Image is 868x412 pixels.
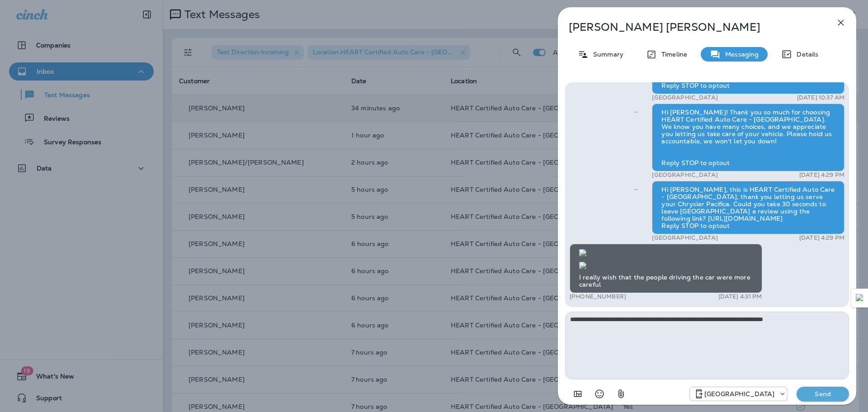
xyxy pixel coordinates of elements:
[634,108,638,116] span: Sent
[570,244,762,293] div: I really wish that the people driving the car were more careful
[792,51,818,58] p: Details
[657,51,687,58] p: Timeline
[579,262,586,269] img: twilio-download
[634,185,638,193] span: Sent
[856,294,864,302] img: Detect Auto
[569,21,816,33] p: [PERSON_NAME] [PERSON_NAME]
[721,51,759,58] p: Messaging
[652,104,844,171] div: Hi [PERSON_NAME]! Thank you so much for choosing HEART Certified Auto Care - [GEOGRAPHIC_DATA]. W...
[718,293,762,300] p: [DATE] 4:31 PM
[799,171,844,179] p: [DATE] 4:29 PM
[570,293,626,300] p: [PHONE_NUMBER]
[589,51,623,58] p: Summary
[590,385,609,403] button: Select an emoji
[690,388,787,399] div: +1 (847) 262-3704
[652,181,844,234] div: Hi [PERSON_NAME], this is HEART Certified Auto Care - [GEOGRAPHIC_DATA], thank you letting us ser...
[797,387,849,401] button: Send
[652,171,717,179] p: [GEOGRAPHIC_DATA]
[799,234,844,242] p: [DATE] 4:29 PM
[704,390,774,398] p: [GEOGRAPHIC_DATA]
[797,94,844,101] p: [DATE] 10:37 AM
[652,234,717,242] p: [GEOGRAPHIC_DATA]
[569,385,587,403] button: Add in a premade template
[652,94,717,101] p: [GEOGRAPHIC_DATA]
[579,249,586,256] img: twilio-download
[804,390,842,398] p: Send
